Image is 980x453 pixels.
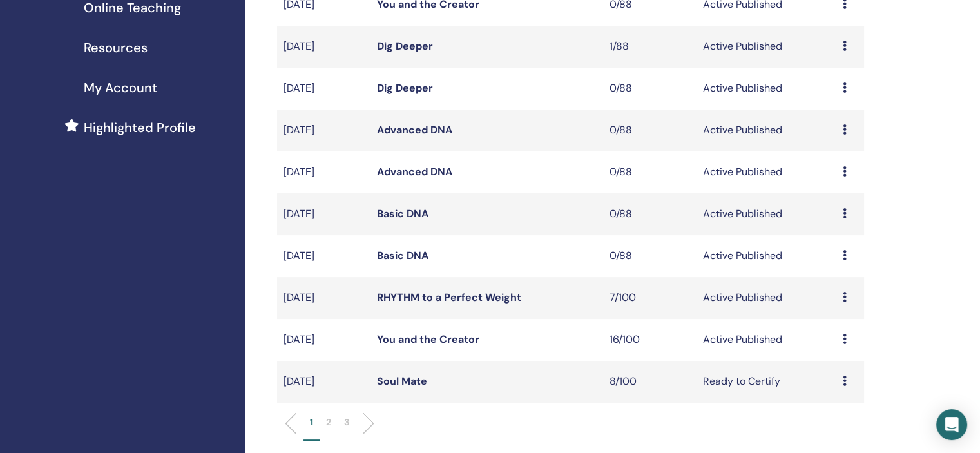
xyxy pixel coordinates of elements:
[277,110,370,151] td: [DATE]
[603,277,697,319] td: 7/100
[277,193,370,235] td: [DATE]
[377,207,428,220] a: Basic DNA
[603,361,697,403] td: 8/100
[277,319,370,361] td: [DATE]
[603,235,697,277] td: 0/88
[377,39,433,53] a: Dig Deeper
[84,38,148,57] span: Resources
[277,361,370,403] td: [DATE]
[377,165,452,178] a: Advanced DNA
[377,123,452,137] a: Advanced DNA
[84,118,196,137] span: Highlighted Profile
[603,151,697,193] td: 0/88
[310,416,313,429] p: 1
[84,78,157,97] span: My Account
[697,277,836,319] td: Active Published
[377,333,479,346] a: You and the Creator
[603,110,697,151] td: 0/88
[277,235,370,277] td: [DATE]
[697,361,836,403] td: Ready to Certify
[697,68,836,110] td: Active Published
[277,26,370,68] td: [DATE]
[277,68,370,110] td: [DATE]
[326,416,331,429] p: 2
[697,26,836,68] td: Active Published
[697,235,836,277] td: Active Published
[377,374,427,388] a: Soul Mate
[697,110,836,151] td: Active Published
[697,151,836,193] td: Active Published
[603,193,697,235] td: 0/88
[603,68,697,110] td: 0/88
[603,319,697,361] td: 16/100
[377,291,521,304] a: RHYTHM to a Perfect Weight
[377,81,433,95] a: Dig Deeper
[697,193,836,235] td: Active Published
[936,409,967,440] div: Open Intercom Messenger
[377,249,428,262] a: Basic DNA
[277,151,370,193] td: [DATE]
[277,277,370,319] td: [DATE]
[344,416,349,429] p: 3
[603,26,697,68] td: 1/88
[697,319,836,361] td: Active Published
